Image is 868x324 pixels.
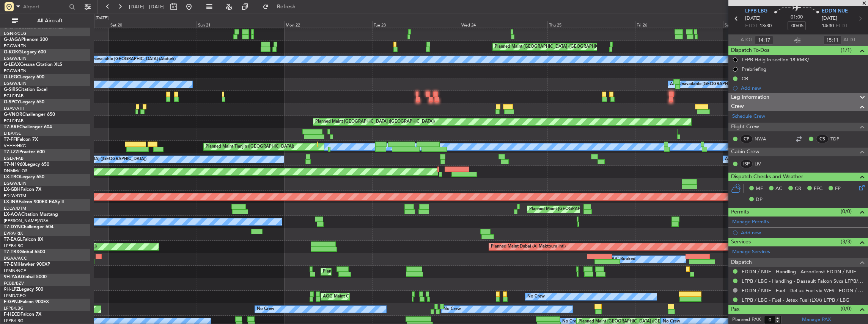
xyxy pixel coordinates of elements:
a: T7-EMIHawker 900XP [4,262,50,267]
span: G-SPCY [4,100,20,104]
span: DP [756,196,763,204]
span: LX-AOA [4,212,21,217]
span: Services [731,238,751,246]
span: EDDN NUE [822,8,848,15]
span: 14:30 [822,22,834,30]
span: Cabin Crew [731,148,759,156]
a: LTBA/ISL [4,131,21,136]
div: Sun 21 [197,21,284,28]
div: ISP [740,160,753,168]
div: Planned Maint Tianjin ([GEOGRAPHIC_DATA]) [206,141,294,153]
span: LX-GBH [4,187,20,192]
span: G-LEGC [4,75,20,79]
a: LFPB/LBG [4,243,24,249]
div: Planned Maint [GEOGRAPHIC_DATA] [323,266,395,277]
span: T7-BRE [4,125,19,129]
a: LFMN/NCE [4,268,26,274]
a: LX-AOACitation Mustang [4,212,58,217]
a: LFPB/LBG [4,318,24,324]
a: EVRA/RIX [4,231,23,236]
a: EGLF/FAB [4,93,24,99]
span: 13:30 [759,22,772,30]
a: Manage Services [732,248,770,256]
div: CP [740,135,753,143]
div: Add new [741,229,864,236]
a: T7-EAGLFalcon 8X [4,237,43,242]
a: DNMM/LOS [4,168,27,174]
input: --:-- [755,36,773,45]
span: G-VNOR [4,112,22,117]
div: Tue 23 [372,21,460,28]
span: (3/3) [841,238,852,246]
a: DGAA/ACC [4,255,27,261]
a: EGGW/LTN [4,181,27,186]
span: Flight Crew [731,123,759,131]
span: (0/0) [841,305,852,313]
a: EGGW/LTN [4,68,27,74]
a: LGAV/ATH [4,106,24,111]
a: FCBB/BZV [4,280,24,286]
a: T7-TRXGlobal 6500 [4,250,45,254]
a: T7-BREChallenger 604 [4,125,52,129]
a: F-HECDFalcon 7X [4,312,41,317]
div: Add new [741,85,864,91]
div: AOG Maint Cannes (Mandelieu) [323,291,384,302]
span: T7-N1960 [4,162,25,167]
span: LX-INB [4,200,19,204]
span: AC [775,185,782,193]
a: TDP [830,136,848,142]
span: FFC [814,185,822,193]
span: [DATE] - [DATE] [129,3,165,10]
div: LFPB Hdlg in section 18 RMK/ [742,56,809,63]
div: Planned Maint [GEOGRAPHIC_DATA] ([GEOGRAPHIC_DATA]) [315,116,435,128]
span: T7-DYN [4,225,21,229]
a: EDDN / NUE - Fuel - DeLux Fuel via WFS - EDDN / NUE [742,287,864,294]
a: NWA [755,136,772,142]
div: Planned Maint Dubai (Al Maktoum Intl) [491,241,566,252]
span: Crew [731,102,744,111]
button: Refresh [259,1,305,13]
div: Sat 20 [109,21,197,28]
a: 9H-LPZLegacy 500 [4,287,43,292]
a: G-SIRSCitation Excel [4,87,47,92]
button: All Aircraft [8,15,82,27]
a: EDLW/DTM [4,206,26,211]
span: All Aircraft [20,18,80,23]
span: T7-EAGL [4,237,22,242]
a: T7-N1960Legacy 650 [4,162,49,167]
div: Planned Maint [GEOGRAPHIC_DATA] ([GEOGRAPHIC_DATA]) [529,204,649,215]
span: G-KGKG [4,50,22,55]
a: EGGW/LTN [4,56,27,61]
label: Planned PAX [732,316,761,324]
span: MF [756,185,763,193]
a: LFPB/LBG [4,305,24,311]
a: LIV [755,160,772,167]
div: Sat 27 [723,21,811,28]
span: G-LEAX [4,62,20,67]
span: Permits [731,208,749,217]
a: G-VNORChallenger 650 [4,112,55,117]
a: LX-GBHFalcon 7X [4,187,41,192]
a: LFPB / LBG - Fuel - Jetex Fuel (LXA) LFPB / LBG [742,297,849,303]
span: Dispatch Checks and Weather [731,173,803,181]
span: LFPB LBG [745,8,767,15]
a: Manage PAX [802,316,831,324]
span: ETOT [745,22,758,30]
a: G-SPCYLegacy 650 [4,100,44,104]
span: G-SIRS [4,87,18,92]
a: VHHH/HKG [4,143,26,149]
span: T7-EMI [4,262,19,267]
a: [PERSON_NAME]/QSA [4,218,49,224]
a: LFPB / LBG - Handling - Dassault Falcon Svcs LFPB/LBG [742,278,864,284]
div: Wed 24 [460,21,547,28]
input: --:-- [823,36,841,45]
span: G-JAGA [4,37,21,42]
div: Mon 22 [284,21,372,28]
a: LX-INBFalcon 900EX EASy II [4,200,64,204]
a: G-LEAXCessna Citation XLS [4,62,62,67]
span: (0/0) [841,207,852,215]
span: 9H-LPZ [4,287,19,292]
span: Dispatch To-Dos [731,46,769,55]
span: F-HECD [4,312,20,317]
span: T7-LZZI [4,150,19,154]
